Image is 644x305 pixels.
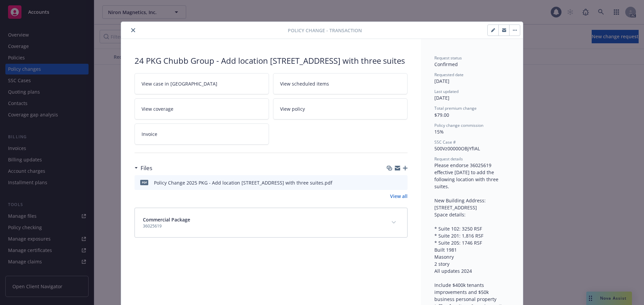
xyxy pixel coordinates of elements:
[142,131,157,138] span: Invoice
[434,139,456,145] span: SSC Case #
[142,80,217,87] span: View case in [GEOGRAPHIC_DATA]
[143,216,190,223] span: Commercial Package
[135,55,408,66] div: 24 PKG Chubb Group - Add location [STREET_ADDRESS] with three suites
[129,26,137,34] button: close
[434,61,458,67] span: Confirmed
[434,78,449,84] span: [DATE]
[434,105,477,111] span: Total premium change
[135,208,407,237] div: Commercial Package36025619expand content
[434,156,463,162] span: Request details
[434,122,483,128] span: Policy change commission
[273,73,408,94] a: View scheduled items
[280,105,305,112] span: View policy
[135,98,269,119] a: View coverage
[143,223,190,229] span: 36025619
[434,89,459,94] span: Last updated
[135,164,152,172] div: Files
[288,27,362,34] span: Policy change - Transaction
[434,55,462,61] span: Request status
[388,179,393,186] button: download file
[399,179,405,186] button: preview file
[280,80,329,87] span: View scheduled items
[154,179,332,186] div: Policy Change 2025 PKG - Add location [STREET_ADDRESS] with three suites.pdf
[141,164,152,172] h3: Files
[142,105,173,112] span: View coverage
[434,112,449,118] span: $79.00
[434,72,464,78] span: Requested date
[434,129,444,135] span: 15%
[434,95,449,101] span: [DATE]
[434,145,480,152] span: 500Vz00000OBjYfIAL
[388,217,399,228] button: expand content
[140,180,148,185] span: pdf
[135,123,269,145] a: Invoice
[135,73,269,94] a: View case in [GEOGRAPHIC_DATA]
[390,193,408,200] a: View all
[273,98,408,119] a: View policy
